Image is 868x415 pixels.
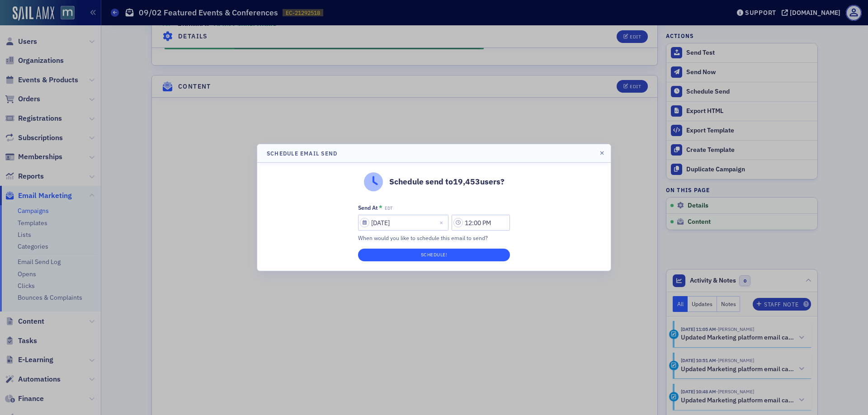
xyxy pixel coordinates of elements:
h4: Schedule Email Send [267,149,337,157]
button: Schedule! [358,249,510,261]
input: 00:00 AM [452,215,510,231]
div: Send At [358,204,378,211]
button: Close [436,215,448,231]
abbr: This field is required [379,204,382,212]
div: When would you like to schedule this email to send? [358,234,510,242]
span: EDT [385,206,392,211]
p: Schedule send to 19,453 users? [389,176,505,188]
input: MM/DD/YYYY [358,215,448,231]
